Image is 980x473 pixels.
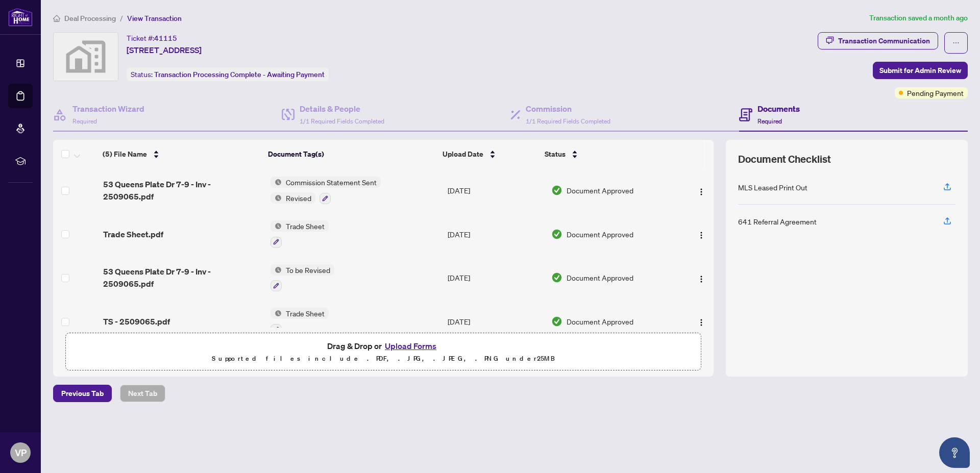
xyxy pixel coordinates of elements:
img: Document Status [551,316,562,327]
button: Transaction Communication [818,32,938,49]
button: Logo [693,313,709,330]
h4: Details & People [300,103,384,115]
span: Document Approved [567,272,633,283]
button: Open asap [939,437,970,468]
span: Upload Date [443,148,483,160]
span: (5) File Name [103,148,147,160]
img: Status Icon [271,220,282,232]
button: Status IconCommission Statement SentStatus IconRevised [271,177,381,204]
span: Trade Sheet.pdf [103,228,163,240]
span: Commission Statement Sent [282,177,381,188]
button: Status IconTo be Revised [271,264,334,292]
h4: Transaction Wizard [72,103,144,115]
p: Supported files include .PDF, .JPG, .JPEG, .PNG under 25 MB [72,353,695,365]
th: (5) File Name [99,140,264,168]
img: Document Status [551,272,562,283]
span: Required [757,117,782,125]
img: Status Icon [271,308,282,319]
span: View Transaction [127,14,182,23]
h4: Commission [526,103,610,115]
span: Previous Tab [61,385,104,402]
span: TS - 2509065.pdf [103,315,170,328]
div: 641 Referral Agreement [738,216,817,227]
td: [DATE] [444,300,547,343]
img: logo [8,8,33,27]
span: Document Approved [567,316,633,327]
span: Transaction Processing Complete - Awaiting Payment [154,70,325,79]
th: Status [541,140,669,168]
article: Transaction saved a month ago [869,12,968,24]
img: Document Status [551,229,562,240]
span: Document Approved [567,185,633,196]
span: 1/1 Required Fields Completed [526,117,610,125]
span: Drag & Drop or [327,339,439,353]
span: To be Revised [282,264,334,276]
span: Status [545,148,566,160]
span: 1/1 Required Fields Completed [300,117,384,125]
img: Status Icon [271,192,282,204]
img: svg%3e [54,33,118,81]
span: VP [15,445,27,460]
button: Status IconTrade Sheet [271,220,329,248]
img: Logo [697,275,705,283]
span: Submit for Admin Review [879,62,961,79]
span: Trade Sheet [282,308,329,319]
div: MLS Leased Print Out [738,182,807,193]
span: Drag & Drop orUpload FormsSupported files include .PDF, .JPG, .JPEG, .PNG under25MB [66,333,701,371]
img: Document Status [551,185,562,196]
img: Status Icon [271,264,282,276]
th: Document Tag(s) [264,140,438,168]
span: [STREET_ADDRESS] [127,44,202,56]
span: Deal Processing [64,14,116,23]
span: 41115 [154,34,177,43]
span: Revised [282,192,315,204]
button: Logo [693,182,709,198]
span: Document Approved [567,229,633,240]
span: Pending Payment [907,87,964,98]
span: home [53,15,60,22]
li: / [120,12,123,24]
button: Status IconTrade Sheet [271,308,329,335]
button: Logo [693,269,709,286]
img: Logo [697,318,705,327]
span: Required [72,117,97,125]
span: ellipsis [952,39,960,46]
span: Trade Sheet [282,220,329,232]
td: [DATE] [444,168,547,212]
span: 53 Queens Plate Dr 7-9 - Inv - 2509065.pdf [103,178,263,203]
span: 53 Queens Plate Dr 7-9 - Inv - 2509065.pdf [103,265,263,290]
h4: Documents [757,103,800,115]
button: Next Tab [120,385,165,402]
span: Document Checklist [738,152,831,166]
button: Upload Forms [382,339,439,353]
button: Previous Tab [53,385,112,402]
button: Submit for Admin Review [873,62,968,79]
td: [DATE] [444,256,547,300]
img: Logo [697,231,705,239]
div: Status: [127,67,329,81]
img: Status Icon [271,177,282,188]
img: Logo [697,188,705,196]
button: Logo [693,226,709,242]
td: [DATE] [444,212,547,256]
div: Ticket #: [127,32,177,44]
th: Upload Date [438,140,541,168]
div: Transaction Communication [838,33,930,49]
